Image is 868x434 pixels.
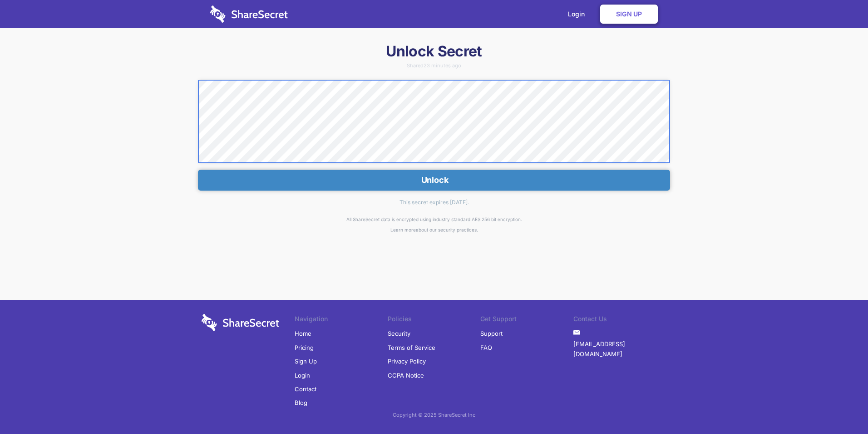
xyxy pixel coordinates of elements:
[295,341,314,354] a: Pricing
[295,368,310,382] a: Login
[390,227,416,232] a: Learn more
[388,341,435,354] a: Terms of Service
[295,314,388,327] li: Navigation
[295,354,317,368] a: Sign Up
[388,368,424,382] a: CCPA Notice
[295,396,307,409] a: Blog
[198,191,670,214] div: This secret expires [DATE].
[573,337,666,361] a: [EMAIL_ADDRESS][DOMAIN_NAME]
[295,382,316,396] a: Contact
[388,327,410,340] a: Security
[480,327,503,340] a: Support
[480,341,492,354] a: FAQ
[480,314,573,327] li: Get Support
[198,42,670,61] h1: Unlock Secret
[202,314,279,331] img: logo-wordmark-white-trans-d4663122ce5f474addd5e946df7df03e33cb6a1c49d2221995e7729f52c070b2.svg
[295,327,311,340] a: Home
[198,214,670,235] div: All ShareSecret data is encrypted using industry standard AES 256 bit encryption. about our secur...
[823,389,857,423] iframe: Drift Widget Chat Controller
[198,63,670,68] div: Shared 23 minutes ago
[388,314,481,327] li: Policies
[600,5,658,24] a: Sign Up
[388,354,426,368] a: Privacy Policy
[210,5,288,23] img: logo-wordmark-white-trans-d4663122ce5f474addd5e946df7df03e33cb6a1c49d2221995e7729f52c070b2.svg
[573,314,666,327] li: Contact Us
[198,170,670,191] button: Unlock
